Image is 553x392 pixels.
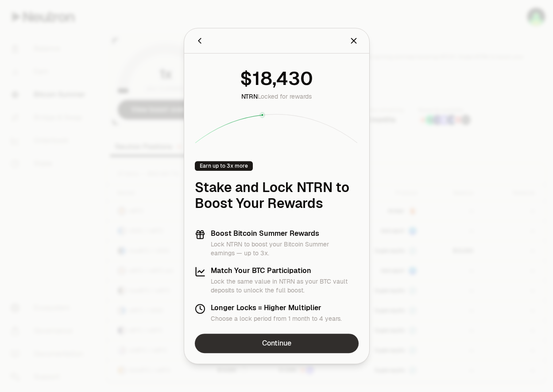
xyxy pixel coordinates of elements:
button: Back [195,35,205,47]
a: Continue [195,334,359,353]
button: Close [349,35,359,47]
h3: Match Your BTC Participation [211,266,359,275]
h1: Stake and Lock NTRN to Boost Your Rewards [195,180,359,211]
p: Choose a lock period from 1 month to 4 years. [211,314,342,323]
p: Lock the same value in NTRN as your BTC vault deposits to unlock the full boost. [211,277,359,295]
h3: Longer Locks = Higher Multiplier [211,304,342,312]
span: NTRN [241,92,258,100]
p: Lock NTRN to boost your Bitcoin Summer earnings — up to 3x. [211,240,359,257]
div: Earn up to 3x more [195,161,253,171]
div: Locked for rewards [241,92,312,101]
h3: Boost Bitcoin Summer Rewards [211,229,359,238]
